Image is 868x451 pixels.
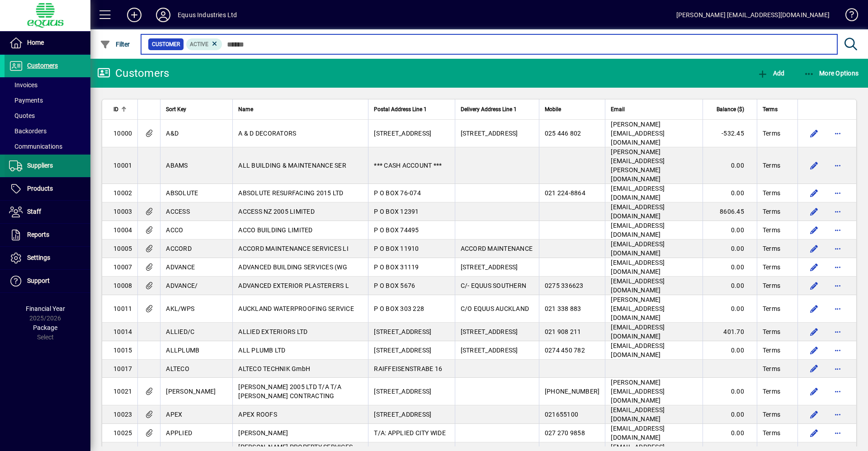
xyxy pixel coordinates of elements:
span: ACCO [166,226,183,234]
button: More options [830,223,845,237]
button: Edit [807,278,821,293]
span: P O BOX 76-074 [374,189,421,197]
button: More options [830,241,845,256]
span: 021 908 211 [545,328,581,335]
span: Active [190,41,208,47]
a: Suppliers [5,155,90,177]
a: Support [5,270,90,292]
span: Delivery Address Line 1 [461,104,517,114]
button: Edit [807,362,821,376]
span: [EMAIL_ADDRESS][DOMAIN_NAME] [611,185,665,201]
td: 0.00 [703,295,757,323]
button: Edit [807,343,821,357]
span: [PERSON_NAME][EMAIL_ADDRESS][DOMAIN_NAME] [611,121,665,146]
button: More Options [802,65,861,81]
span: [PERSON_NAME] [166,388,216,395]
div: Email [611,104,697,114]
button: More options [830,278,845,293]
button: Edit [807,384,821,399]
span: AKL/WPS [166,305,194,312]
span: 0274 450 782 [545,347,585,354]
span: P O BOX 5676 [374,282,415,289]
td: 0.00 [703,147,757,184]
button: Edit [807,324,821,339]
td: 8606.45 [703,202,757,221]
span: 10011 [113,305,132,312]
span: ACCO BUILDING LIMITED [238,226,312,234]
td: -532.45 [703,120,757,147]
span: 10002 [113,189,132,197]
span: [EMAIL_ADDRESS][DOMAIN_NAME] [611,406,665,423]
span: ALTECO [166,365,189,372]
a: Quotes [5,108,90,123]
span: [STREET_ADDRESS] [374,130,431,137]
span: [STREET_ADDRESS] [374,388,431,395]
span: ACCORD [166,245,192,252]
span: A&D [166,130,179,137]
button: More options [830,158,845,173]
button: Edit [807,407,821,422]
span: [STREET_ADDRESS] [374,328,431,335]
span: Invoices [9,81,38,89]
span: 021655100 [545,411,578,418]
span: Suppliers [27,162,53,169]
span: ALTECO TECHNIK GmbH [238,365,310,372]
span: 10023 [113,411,132,418]
span: Quotes [9,112,35,119]
span: [PHONE_NUMBER] [545,388,600,395]
span: Terms [763,387,780,396]
span: Terms [763,188,780,197]
span: [STREET_ADDRESS] [461,328,518,335]
span: Terms [763,410,780,419]
span: T/A: APPLIED CITY WIDE [374,429,446,437]
div: [PERSON_NAME] [EMAIL_ADDRESS][DOMAIN_NAME] [676,8,830,22]
td: 0.00 [703,378,757,405]
button: Add [120,7,149,23]
span: Sort Key [166,104,186,114]
button: More options [830,260,845,274]
span: Terms [763,244,780,253]
span: Settings [27,254,50,261]
span: Terms [763,225,780,235]
span: P O BOX 31119 [374,263,419,271]
span: Terms [763,104,778,114]
span: Communications [9,143,62,150]
span: APEX [166,411,182,418]
span: [EMAIL_ADDRESS][DOMAIN_NAME] [611,259,665,275]
button: Edit [807,186,821,200]
button: Filter [98,36,132,52]
span: APEX ROOFS [238,411,277,418]
span: [EMAIL_ADDRESS][DOMAIN_NAME] [611,425,665,441]
span: ACCORD MAINTENANCE [461,245,533,252]
span: 027 270 9858 [545,429,585,437]
a: Communications [5,139,90,154]
div: ID [113,104,132,114]
span: Payments [9,97,43,104]
td: 401.70 [703,323,757,341]
span: C/O EQUUS AUCKLAND [461,305,529,312]
button: More options [830,204,845,219]
a: Staff [5,201,90,223]
span: Terms [763,364,780,373]
span: Home [27,39,44,46]
span: More Options [804,70,859,77]
span: [EMAIL_ADDRESS][DOMAIN_NAME] [611,222,665,238]
span: [PERSON_NAME] [238,429,288,437]
div: Customers [97,66,169,80]
span: ID [113,104,118,114]
button: Edit [807,223,821,237]
span: ALL PLUMB LTD [238,347,285,354]
button: More options [830,301,845,316]
span: 10003 [113,208,132,215]
span: 0275 336623 [545,282,584,289]
span: [STREET_ADDRESS] [374,411,431,418]
button: More options [830,126,845,141]
a: Products [5,178,90,200]
div: Mobile [545,104,600,114]
a: Knowledge Base [839,2,857,31]
span: 10005 [113,245,132,252]
span: A & D DECORATORS [238,130,296,137]
button: Edit [807,426,821,440]
span: Add [757,70,784,77]
td: 0.00 [703,405,757,424]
